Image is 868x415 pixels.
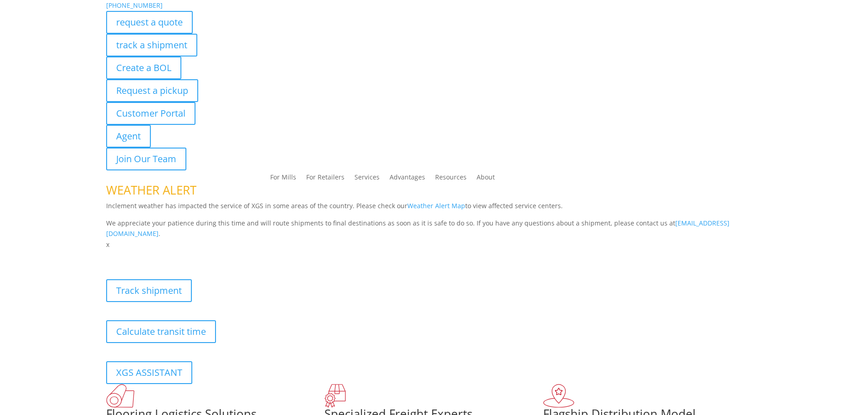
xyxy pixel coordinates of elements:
a: [PHONE_NUMBER] [106,1,163,10]
a: For Mills [270,174,296,184]
a: Resources [435,174,467,184]
img: xgs-icon-focused-on-flooring-red [324,384,346,408]
a: Services [354,174,380,184]
a: Advantages [390,174,425,184]
a: Track shipment [106,279,192,302]
a: About [477,174,495,184]
a: XGS ASSISTANT [106,361,192,384]
b: Visibility, transparency, and control for your entire supply chain. [106,251,309,260]
a: Request a pickup [106,79,198,102]
p: x [106,239,762,250]
a: request a quote [106,11,193,34]
a: track a shipment [106,34,197,56]
a: For Retailers [306,174,344,184]
p: Inclement weather has impacted the service of XGS in some areas of the country. Please check our ... [106,200,762,218]
a: Agent [106,125,151,148]
a: Weather Alert Map [407,201,465,210]
p: We appreciate your patience during this time and will route shipments to final destinations as so... [106,218,762,240]
span: WEATHER ALERT [106,182,196,198]
img: xgs-icon-total-supply-chain-intelligence-red [106,384,134,408]
a: Create a BOL [106,56,181,79]
a: Calculate transit time [106,320,216,343]
a: Customer Portal [106,102,195,125]
img: xgs-icon-flagship-distribution-model-red [543,384,575,408]
a: Join Our Team [106,148,186,170]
